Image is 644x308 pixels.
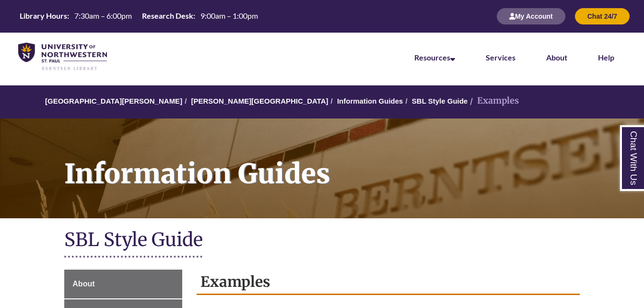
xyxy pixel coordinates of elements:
a: Hours Today [16,11,262,22]
h1: SBL Style Guide [64,228,579,253]
li: Examples [468,94,519,108]
a: Information Guides [337,97,403,105]
span: 7:30am – 6:00pm [74,11,132,20]
h1: Information Guides [54,118,644,206]
a: Services [486,53,515,62]
a: SBL Style Guide [412,97,468,105]
span: About [72,280,94,288]
a: Resources [414,53,455,62]
a: About [546,53,567,62]
a: My Account [497,12,565,20]
a: [GEOGRAPHIC_DATA][PERSON_NAME] [45,97,182,105]
img: UNWSP Library Logo [18,43,107,71]
th: Research Desk: [138,11,197,21]
span: 9:00am – 1:00pm [200,11,258,20]
a: [PERSON_NAME][GEOGRAPHIC_DATA] [191,97,328,105]
a: Chat 24/7 [575,12,630,20]
a: About [64,270,182,298]
button: Chat 24/7 [575,8,630,24]
a: Help [598,53,614,62]
table: Hours Today [16,11,262,21]
button: My Account [497,8,565,24]
h2: Examples [197,270,579,295]
th: Library Hours: [16,11,70,21]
